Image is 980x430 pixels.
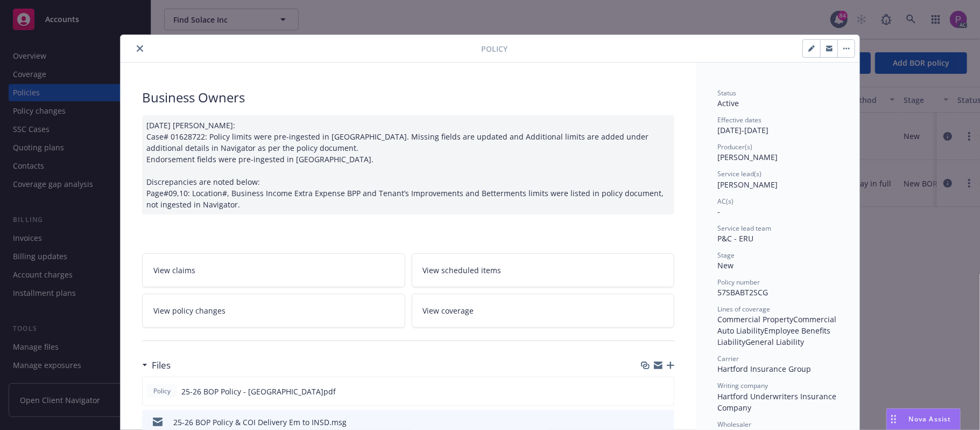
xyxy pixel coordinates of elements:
a: View scheduled items [412,253,675,287]
span: Policy [481,43,507,54]
span: New [717,260,734,271]
span: - [717,206,720,217]
span: [PERSON_NAME] [717,179,778,190]
div: 25-26 BOP Policy & COI Delivery Em to INSD.msg [173,417,347,428]
span: Active [717,98,739,108]
span: [PERSON_NAME] [717,152,778,162]
span: General Liability [745,337,804,347]
span: Writing company [717,381,768,390]
span: Hartford Insurance Group [717,364,811,374]
span: View claims [153,265,195,276]
span: Stage [717,251,735,260]
span: Wholesaler [717,420,751,429]
span: Lines of coverage [717,304,770,314]
div: [DATE] - [DATE] [717,115,838,136]
span: Policy number [717,278,760,287]
span: Service lead(s) [717,169,762,178]
span: Effective dates [717,115,762,124]
span: Carrier [717,354,739,363]
button: download file [643,417,652,428]
button: Nova Assist [886,408,961,430]
span: Nova Assist [909,414,951,424]
span: Hartford Underwriters Insurance Company [717,391,838,413]
button: close [133,42,146,55]
span: AC(s) [717,197,734,206]
div: Business Owners [142,88,674,107]
a: View policy changes [142,294,405,328]
span: Commercial Auto Liability [717,314,838,336]
div: Files [142,358,171,372]
span: Service lead team [717,224,771,233]
button: download file [643,386,651,397]
a: View claims [142,253,405,287]
span: 25-26 BOP Policy - [GEOGRAPHIC_DATA]pdf [181,386,336,397]
button: preview file [660,417,670,428]
h3: Files [152,358,171,372]
button: preview file [660,386,669,397]
span: Employee Benefits Liability [717,325,833,347]
a: View coverage [412,294,675,328]
span: Policy [151,386,173,396]
span: View scheduled items [423,265,502,276]
span: Commercial Property [717,314,793,324]
span: View policy changes [153,305,225,316]
span: Status [717,88,736,98]
span: P&C - ERU [717,233,753,244]
span: 57SBABT2SCG [717,287,768,297]
span: Producer(s) [717,142,752,151]
div: Drag to move [887,409,900,429]
div: [DATE] [PERSON_NAME]: Case# 01628722: Policy limits were pre-ingested in [GEOGRAPHIC_DATA]. Missi... [142,115,674,214]
span: View coverage [423,305,474,316]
